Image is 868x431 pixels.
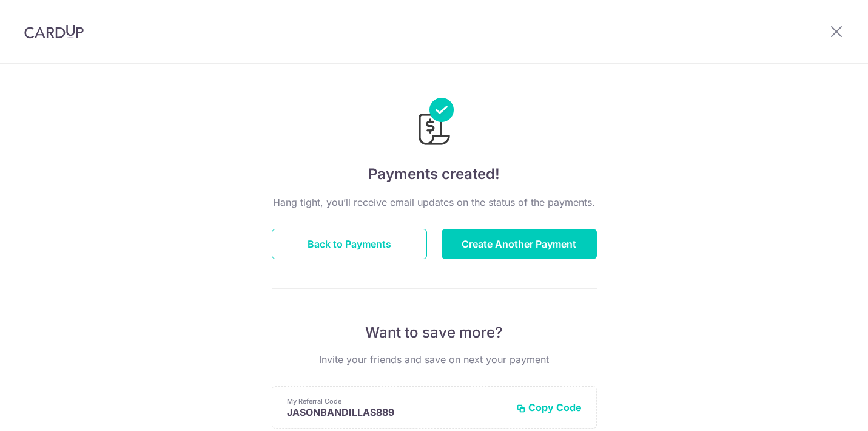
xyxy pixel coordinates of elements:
p: Invite your friends and save on next your payment [272,352,597,367]
button: Back to Payments [272,229,427,259]
h4: Payments created! [272,163,597,185]
p: JASONBANDILLAS889 [287,406,506,418]
p: My Referral Code [287,396,506,406]
p: Want to save more? [272,323,597,342]
button: Create Another Payment [442,229,597,259]
button: Copy Code [516,401,582,413]
img: Payments [415,98,454,149]
img: CardUp [24,24,84,39]
p: Hang tight, you’ll receive email updates on the status of the payments. [272,195,597,209]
